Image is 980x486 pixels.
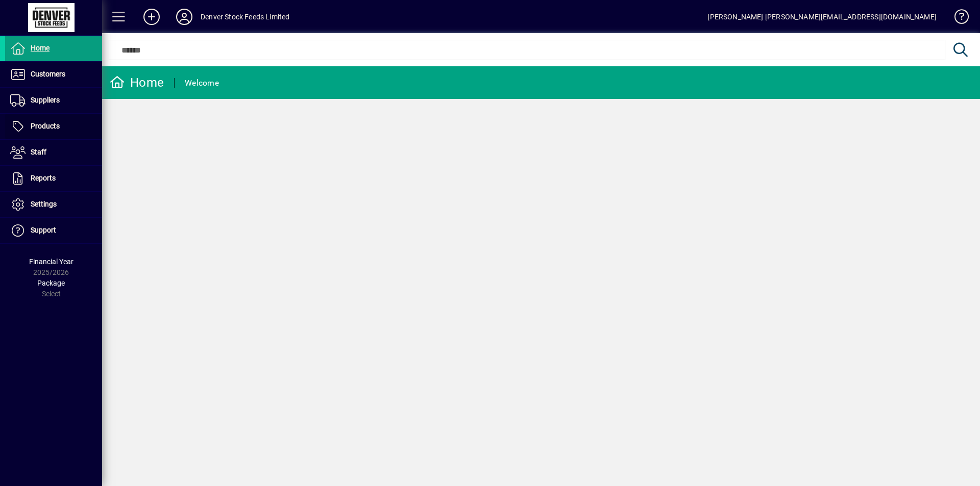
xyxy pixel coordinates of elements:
[185,75,219,91] div: Welcome
[31,226,56,234] span: Support
[31,96,60,104] span: Suppliers
[31,70,65,78] span: Customers
[201,9,290,25] div: Denver Stock Feeds Limited
[707,9,937,25] div: [PERSON_NAME] [PERSON_NAME][EMAIL_ADDRESS][DOMAIN_NAME]
[135,8,168,26] button: Add
[37,279,65,287] span: Package
[947,2,967,35] a: Knowledge Base
[31,122,60,130] span: Products
[5,166,102,191] a: Reports
[31,200,57,208] span: Settings
[5,62,102,87] a: Customers
[5,192,102,217] a: Settings
[29,258,73,266] span: Financial Year
[5,88,102,113] a: Suppliers
[31,44,50,52] span: Home
[110,74,164,91] div: Home
[5,114,102,139] a: Products
[168,8,201,26] button: Profile
[5,140,102,165] a: Staff
[31,148,46,156] span: Staff
[31,174,56,182] span: Reports
[5,218,102,243] a: Support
